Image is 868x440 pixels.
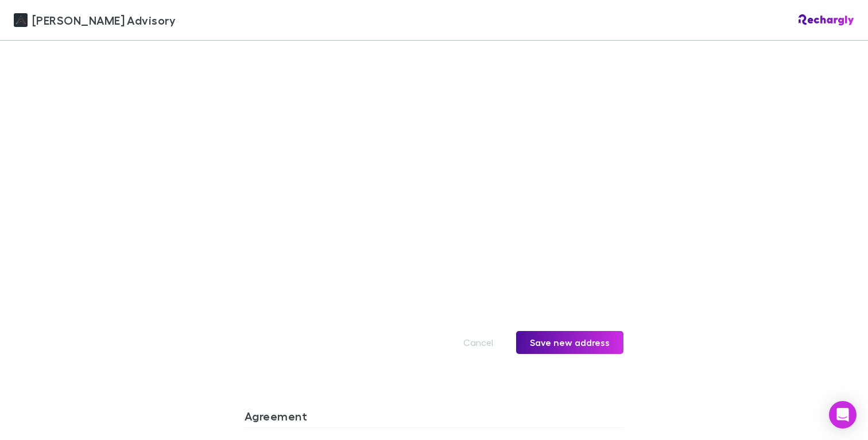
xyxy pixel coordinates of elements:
[14,13,28,27] img: Liston Newton Advisory's Logo
[829,401,857,429] div: Open Intercom Messenger
[516,331,623,354] button: Save new address
[245,409,623,427] h3: Agreement
[32,11,176,29] span: [PERSON_NAME] Advisory
[449,331,507,354] button: Cancel
[799,14,854,26] img: Rechargly Logo
[242,46,626,310] iframe: Secure address input frame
